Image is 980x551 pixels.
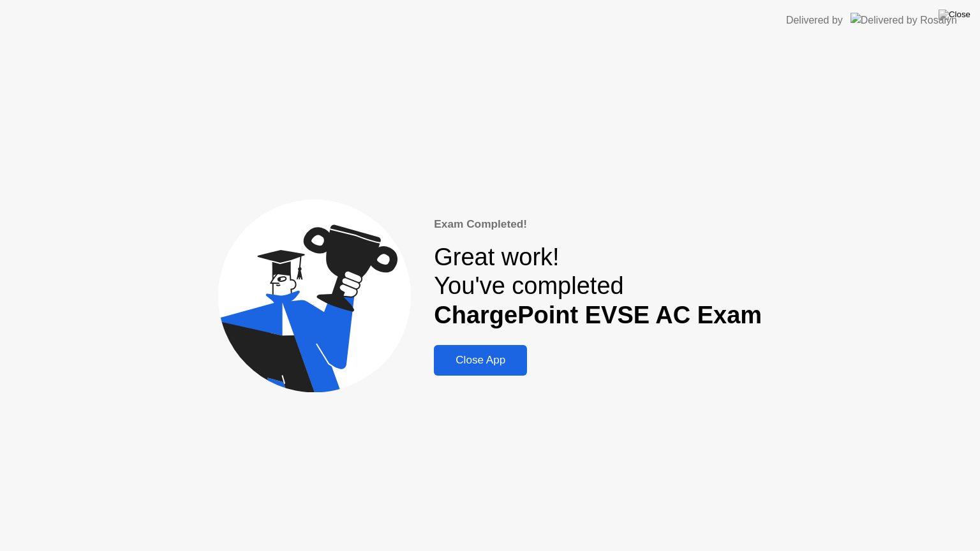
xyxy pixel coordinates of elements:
[850,13,957,27] img: Delivered by Rosalyn
[786,13,843,28] div: Delivered by
[434,243,762,330] div: Great work! You've completed
[939,10,970,20] img: Close
[434,302,762,328] b: ChargePoint EVSE AC Exam
[434,216,762,233] div: Exam Completed!
[434,345,527,376] button: Close App
[438,354,523,367] div: Close App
